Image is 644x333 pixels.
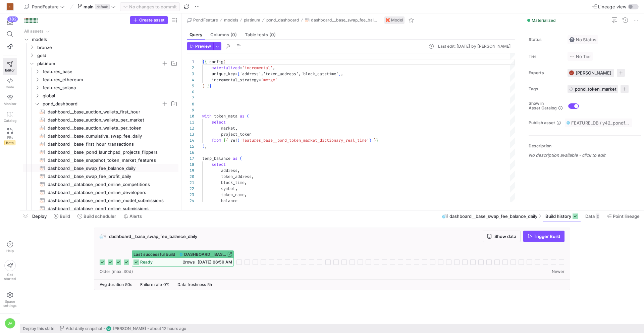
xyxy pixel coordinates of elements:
span: ) [202,144,205,149]
span: [ [237,71,240,77]
span: Publish asset [529,121,555,125]
span: pond_dashboard [43,100,161,108]
span: Point lineage [613,213,640,219]
span: Query [190,33,202,37]
button: 382 [3,16,17,28]
span: ) [369,138,371,143]
span: symbol [221,186,235,191]
span: platinum [37,60,161,67]
span: incremental_strategy [212,77,259,83]
span: Get started [4,273,16,281]
span: Editor [5,68,15,72]
div: 9 [187,107,194,113]
span: dashboard__database_pond_online_submissions​​​​​​​​​​ [48,205,171,212]
span: Model [391,18,403,22]
span: ( [223,59,226,64]
a: Editor [3,58,17,75]
span: Create asset [139,18,165,22]
button: Point lineage [604,210,643,222]
a: dashboard__database_pond_online_model_submissions​​​​​​​​​​ [23,196,178,204]
span: Trigger Build [534,234,560,239]
div: Press SPACE to select this row. [23,35,178,43]
span: DASHBOARD__BASE_SWAP_FEE_BALANCE_DAILY [184,252,226,257]
a: dashboard__base_snapshot_token_market_features​​​​​​​​​​ [23,156,178,164]
div: 15 [187,143,194,149]
span: { [205,59,207,64]
span: ready [140,260,153,265]
div: 24 [187,198,194,204]
a: dashboard__base_auction_wallets_per_market​​​​​​​​​​ [23,116,178,124]
button: Show data [483,231,521,242]
span: } [207,83,209,89]
div: Press SPACE to select this row. [23,43,178,51]
span: from [212,138,221,143]
span: Experts [529,70,562,75]
span: dashboard__base_auction_wallets_per_token​​​​​​​​​​ [48,124,171,132]
div: Press SPACE to select this row. [23,100,178,108]
span: dashboard__base_swap_fee_balance_daily​​​​​​​​​​ [48,164,171,172]
span: dashboard__database_pond_online_model_submissions​​​​​​​​​​ [48,197,171,204]
a: dashboard__database_pond_online_competitions​​​​​​​​​​ [23,180,178,188]
span: Tags [529,87,562,91]
span: Materialized [532,18,556,23]
span: token_name [221,192,245,197]
button: PondFeature [185,16,220,24]
div: 6 [187,89,194,95]
a: dashboard__database_pond_online_submissions​​​​​​​​​​ [23,204,178,212]
span: dashboard__base_pond_launchpad_projects_flippers​​​​​​​​​​ [48,148,171,156]
span: platinum [244,18,260,22]
div: 17 [187,155,194,161]
span: about 12 hours ago [150,326,186,331]
span: No Tier [569,54,591,59]
span: Show data [494,234,516,239]
span: Add daily snapshot [66,326,102,331]
button: No tierNo Tier [568,52,593,61]
span: Last successful build [133,252,175,257]
div: 3 [187,71,194,77]
span: pond_dashboard [266,18,299,22]
span: unique_key [212,71,235,77]
p: No description available - click to edit [529,152,641,158]
span: , [235,186,237,191]
button: Build scheduler [74,210,119,222]
div: Press SPACE to select this row. [23,59,178,67]
span: { [202,59,205,64]
span: dashboard__database_pond_online_competitions​​​​​​​​​​ [48,181,171,188]
div: 13 [187,131,194,137]
span: token_meta [214,113,237,119]
span: 5h [207,282,212,287]
span: default [95,4,110,9]
div: 1 [187,59,194,65]
span: ( [247,113,249,119]
div: C [7,3,13,10]
span: Space settings [3,299,16,307]
span: dashboard__base_auction_wallets_first_hour​​​​​​​​​​ [48,108,171,116]
span: features_solana [43,84,177,92]
span: Older (max. 30d) [100,269,133,274]
a: dashboard__base_auction_wallets_first_hour​​​​​​​​​​ [23,108,178,116]
span: Deploy [32,213,47,219]
div: Last edit: [DATE] by [PERSON_NAME] [438,44,511,49]
span: } [209,83,212,89]
a: Monitor [3,92,17,108]
div: Press SPACE to select this row. [23,132,178,140]
button: Create asset [130,16,168,24]
span: time' [357,138,369,143]
span: dashboard__base_swap_fee_profit_daily​​​​​​​​​​ [48,173,171,180]
span: [PERSON_NAME] [576,70,611,76]
p: Description [529,144,641,148]
span: project_token [221,132,252,137]
button: Build history [542,210,581,222]
button: Alerts [120,210,145,222]
button: Last successful buildDASHBOARD__BASE_SWAP_FEE_BALANCE_DAILYready2rows[DATE] 06:59 AM [132,250,234,267]
span: select [212,162,226,167]
button: pond_dashboard [265,16,301,24]
span: Table tests [245,33,276,37]
div: Press SPACE to select this row. [23,84,178,92]
span: 'features_base__pond_token_market_dictionary_real_ [240,138,357,143]
span: ref [230,138,237,143]
div: 5 [187,83,194,89]
button: models [222,16,240,24]
div: 8 [187,101,194,107]
span: , [245,192,247,197]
